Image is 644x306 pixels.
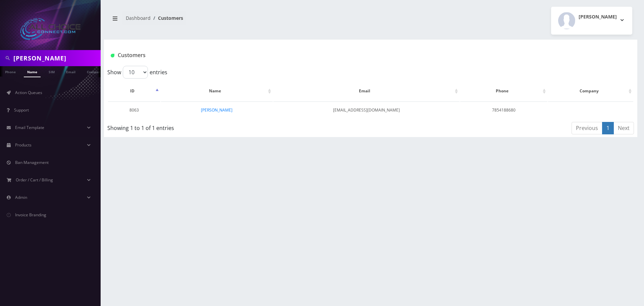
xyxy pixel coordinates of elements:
span: Ban Management [15,160,49,165]
a: [PERSON_NAME] [201,107,232,113]
h1: Customers [111,52,542,58]
a: Name [24,66,41,77]
th: Name: activate to sort column ascending [161,81,273,101]
td: 8063 [108,101,160,119]
span: Action Queues [15,90,42,95]
th: Company: activate to sort column ascending [548,81,633,101]
h2: [PERSON_NAME] [579,14,617,20]
input: Search in Company [13,52,99,64]
button: [PERSON_NAME] [551,7,632,35]
a: SIM [45,66,58,77]
span: Admin [15,194,27,200]
span: Products [15,142,32,148]
div: Showing 1 to 1 of 1 entries [107,121,322,132]
a: Next [613,122,634,134]
nav: breadcrumb [109,11,366,30]
img: All Choice Connect [20,18,80,40]
a: Company [84,66,106,77]
a: Previous [572,122,602,134]
a: Phone [2,66,19,77]
span: Support [14,107,29,113]
span: Invoice Branding [15,212,46,218]
a: 1 [602,122,614,134]
select: Showentries [123,66,148,79]
span: Order / Cart / Billing [16,177,53,183]
th: ID: activate to sort column descending [108,81,160,101]
a: Dashboard [126,15,151,21]
th: Email: activate to sort column ascending [273,81,460,101]
a: Email [63,66,79,77]
td: [EMAIL_ADDRESS][DOMAIN_NAME] [273,101,460,119]
li: Customers [151,14,183,21]
span: Email Template [15,125,44,130]
label: Show entries [107,66,167,79]
td: 7854188680 [460,101,547,119]
th: Phone: activate to sort column ascending [460,81,547,101]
